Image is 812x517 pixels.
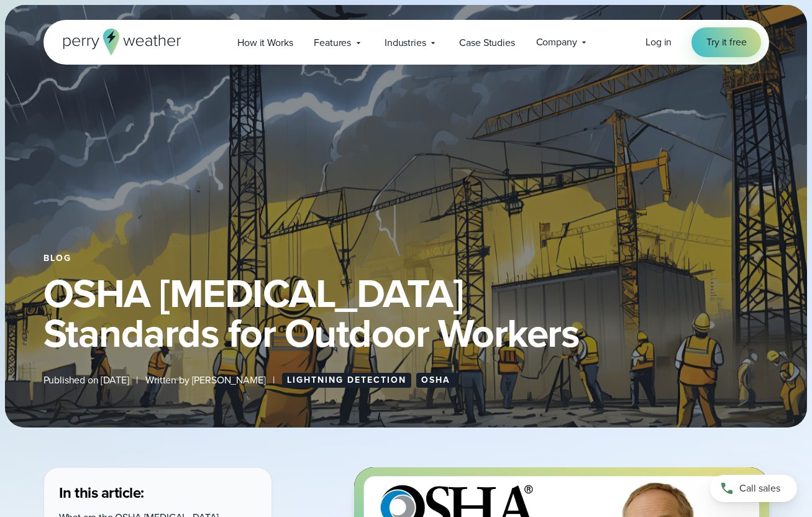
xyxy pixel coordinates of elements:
span: Call sales [739,481,780,496]
a: Case Studies [449,30,525,55]
div: Blog [43,254,769,263]
span: | [273,373,275,388]
h3: In this article: [59,483,257,503]
a: OSHA [416,373,455,388]
a: Try it free [691,27,761,57]
span: Industries [385,35,426,50]
span: Features [314,35,351,50]
span: Company [536,35,577,50]
h1: OSHA [MEDICAL_DATA] Standards for Outdoor Workers [43,273,769,353]
span: Written by [PERSON_NAME] [145,373,265,388]
span: How it Works [237,35,293,50]
span: Log in [645,35,672,49]
a: Log in [645,35,672,50]
span: | [136,373,138,388]
a: Call sales [710,475,797,502]
a: Lightning Detection [282,373,411,388]
span: Case Studies [459,35,514,50]
a: How it Works [227,30,303,55]
span: Try it free [706,35,746,50]
span: Published on [DATE] [43,373,129,388]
